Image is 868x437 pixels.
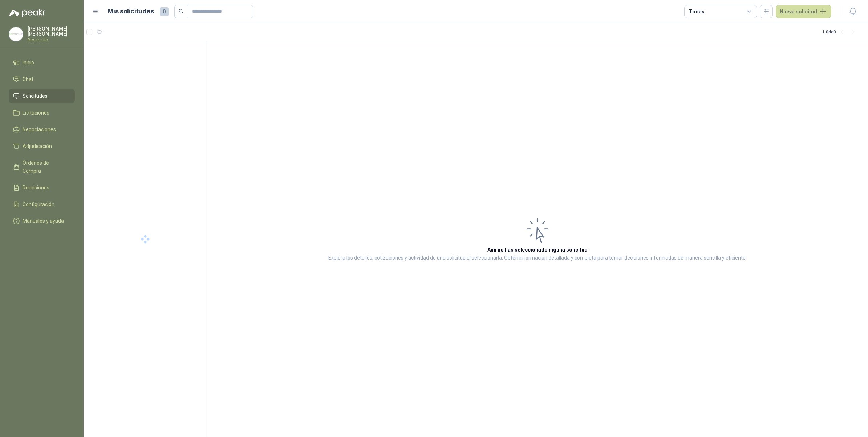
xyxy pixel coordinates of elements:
a: Adjudicación [9,139,75,153]
span: Inicio [23,59,34,67]
a: Chat [9,72,75,86]
img: Company Logo [9,27,23,41]
a: Inicio [9,56,75,69]
span: Adjudicación [23,142,52,150]
h3: Aún no has seleccionado niguna solicitud [487,246,588,254]
button: Nueva solicitud [776,5,831,18]
span: search [179,9,184,14]
h1: Mis solicitudes [108,6,154,17]
p: [PERSON_NAME] [PERSON_NAME] [28,26,75,36]
a: Remisiones [9,181,75,195]
a: Manuales y ayuda [9,214,75,228]
div: 1 - 0 de 0 [822,26,859,38]
img: Logo peakr [9,9,46,17]
p: Explora los detalles, cotizaciones y actividad de una solicitud al seleccionarla. Obtén informaci... [328,254,747,262]
span: Manuales y ayuda [23,217,64,225]
span: Licitaciones [23,109,49,117]
span: Configuración [23,200,54,208]
div: Todas [689,8,704,16]
span: Negociaciones [23,125,56,133]
p: Biocirculo [28,38,75,42]
span: 0 [160,7,169,16]
a: Órdenes de Compra [9,156,75,178]
a: Solicitudes [9,89,75,103]
span: Solicitudes [23,92,48,100]
span: Remisiones [23,184,49,192]
a: Negociaciones [9,123,75,136]
span: Órdenes de Compra [23,159,68,175]
span: Chat [23,75,33,83]
a: Configuración [9,197,75,211]
a: Licitaciones [9,106,75,120]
